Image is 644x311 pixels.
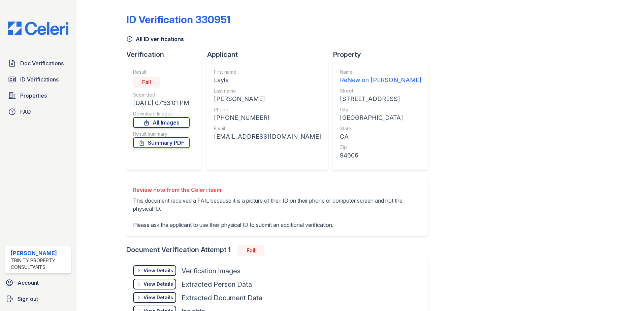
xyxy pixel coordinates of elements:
a: Summary PDF [133,137,190,148]
div: Street [340,88,421,94]
div: [DATE] 07:33:01 PM [133,98,190,108]
div: Fail [133,77,160,88]
div: Name [340,69,421,75]
div: First name [214,69,321,75]
div: Verification Images [182,266,240,276]
div: Applicant [207,50,333,59]
div: ID Verification 330951 [126,13,230,26]
div: [PHONE_NUMBER] [214,113,321,123]
div: Property [333,50,433,59]
div: Verification [126,50,207,59]
div: Email [214,125,321,132]
div: Trinity Property Consultants [11,257,68,271]
div: City [340,106,421,113]
span: Account [18,279,39,287]
div: Extracted Person Data [182,280,252,289]
div: [STREET_ADDRESS] [340,94,421,104]
a: FAQ [5,105,71,118]
p: This document received a FAIL because it is a picture of their ID on their phone or computer scre... [133,197,421,229]
div: State [340,125,421,132]
div: Review note from the Celeri team [133,186,421,194]
span: FAQ [20,108,31,116]
div: View Details [143,281,173,287]
div: View Details [143,267,173,274]
div: Result [133,69,190,75]
a: Sign out [3,292,74,306]
div: [PERSON_NAME] [214,94,321,104]
div: Layla [214,75,321,85]
div: Extracted Document Data [182,293,262,303]
div: [PERSON_NAME] [11,249,68,257]
a: Doc Verifications [5,57,71,70]
span: Properties [20,92,47,100]
div: [EMAIL_ADDRESS][DOMAIN_NAME] [214,132,321,141]
div: Zip [340,144,421,151]
a: Account [3,276,74,289]
span: Doc Verifications [20,59,64,67]
div: Last name [214,88,321,94]
div: Submitted [133,92,190,98]
a: ID Verifications [5,73,71,86]
div: Document Verification Attempt 1 [126,245,433,256]
div: ReNew on [PERSON_NAME] [340,75,421,85]
span: Sign out [18,295,38,303]
div: Download Images [133,110,190,117]
a: All ID verifications [126,35,184,43]
a: Name ReNew on [PERSON_NAME] [340,69,421,85]
img: CE_Logo_Blue-a8612792a0a2168367f1c8372b55b34899dd931a85d93a1a3d3e32e68fde9ad4.png [3,22,74,35]
div: CA [340,132,421,141]
div: [GEOGRAPHIC_DATA] [340,113,421,123]
div: Fail [237,245,264,256]
div: Result summary [133,131,190,137]
span: ID Verifications [20,75,59,83]
div: 94606 [340,151,421,160]
a: All Images [133,117,190,128]
div: View Details [143,294,173,301]
a: Properties [5,89,71,102]
div: Phone [214,106,321,113]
